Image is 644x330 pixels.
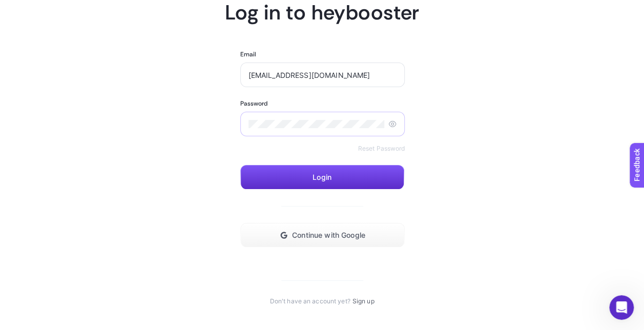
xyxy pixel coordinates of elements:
[240,99,268,108] label: Password
[609,295,634,320] iframe: Intercom live chat
[358,145,405,153] a: Reset Password
[270,297,350,305] span: Don't have an account yet?
[240,50,257,58] label: Email
[240,165,404,190] button: Login
[240,223,405,247] button: Continue with Google
[248,71,397,79] input: Enter your email address
[292,231,365,239] span: Continue with Google
[313,173,331,181] span: Login
[352,297,375,305] a: Sign up
[6,3,39,11] span: Feedback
